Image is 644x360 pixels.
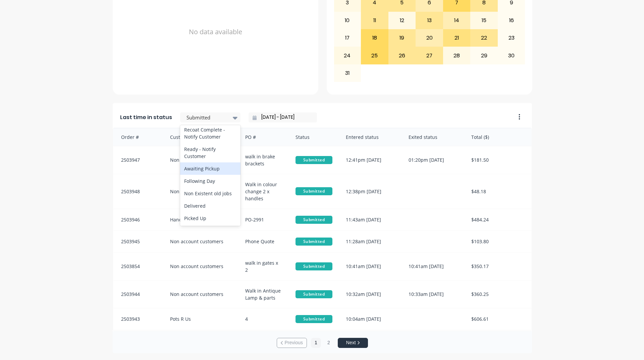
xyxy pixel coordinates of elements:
div: Non account customers [163,146,239,174]
div: Phone Quote [238,231,289,252]
button: 1 [311,338,321,348]
div: Non account customers [163,231,239,252]
div: Walk in Antique Lamp & parts [238,280,289,308]
div: Order # [113,128,163,146]
div: 24 [334,47,361,64]
div: $606.61 [465,308,532,330]
div: Non account customers [163,253,239,280]
span: Submitted [296,262,332,270]
div: 2503945 [113,231,163,252]
div: 2503946 [113,209,163,230]
input: Filter by date [257,112,314,122]
div: walk in brake brackets [238,146,289,174]
div: 11 [361,12,388,29]
span: Submitted [296,187,332,195]
div: $181.50 [465,146,532,174]
button: Previous [277,338,307,348]
div: Awaiting Pickup [180,162,240,175]
div: 10:32am [DATE] [339,280,402,308]
div: 27 [416,47,443,64]
div: Entered status [339,128,402,146]
div: Recoat Complete - Notify Customer [180,123,240,143]
span: Submitted [296,290,332,298]
div: 10 [334,12,361,29]
div: 2503944 [113,280,163,308]
div: 17 [334,30,361,46]
div: 29 [471,47,497,64]
div: Non account customers [163,280,239,308]
div: 10:33am [DATE] [402,280,465,308]
button: 2 [324,338,334,348]
div: 2503854 [113,253,163,280]
div: 12 [389,12,416,29]
div: Total ($) [465,128,532,146]
div: 26 [389,47,416,64]
div: 21 [443,30,470,46]
div: Status [289,128,339,146]
div: $103.80 [465,231,532,252]
div: 18 [361,30,388,46]
div: $484.24 [465,209,532,230]
div: 23 [498,30,525,46]
button: Next [338,338,368,348]
div: 22 [471,30,497,46]
div: 10:04am [DATE] [339,308,402,330]
span: Submitted [296,216,332,224]
div: 01:20pm [DATE] [402,146,465,174]
div: 31 [334,65,361,82]
div: $4,761.82 [465,330,532,351]
div: Picked Up [180,212,240,224]
div: 13 [416,12,443,29]
div: 19 [389,30,416,46]
div: 14 [443,12,470,29]
div: 2503947 [113,146,163,174]
div: 12:38pm [DATE] [339,174,402,209]
div: Walk in colour change 2 x handles [238,174,289,209]
div: 16 [498,12,525,29]
div: 10:41am [DATE] [339,253,402,280]
div: 30 [498,47,525,64]
div: PO # [238,128,289,146]
div: 2503948 [113,174,163,209]
div: 11:43am [DATE] [339,209,402,230]
span: Submitted [296,315,332,323]
div: Non Existent old jobs [180,187,240,200]
div: Customer [163,128,239,146]
div: Following Day [180,175,240,187]
div: $360.25 [465,280,532,308]
div: 15 [471,12,497,29]
span: Last time in status [120,113,172,121]
div: 28 [443,47,470,64]
div: Handy Man Steel Supplies [163,209,239,230]
div: $350.17 [465,253,532,280]
div: 20 [416,30,443,46]
div: Non account customers [163,174,239,209]
div: Exited status [402,128,465,146]
div: Pots R Us [163,308,239,330]
div: 12:41pm [DATE] [339,146,402,174]
div: 11:28am [DATE] [339,231,402,252]
div: $48.18 [465,174,532,209]
span: Submitted [296,238,332,246]
div: 2503943 [113,308,163,330]
div: 4 [238,308,289,330]
div: Delivered [180,200,240,212]
div: 10:41am [DATE] [402,253,465,280]
div: 25 [361,47,388,64]
div: walk in gates x 2 [238,253,289,280]
div: PO-2991 [238,209,289,230]
div: Ready - Notify Customer [180,143,240,162]
span: Submitted [296,156,332,164]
